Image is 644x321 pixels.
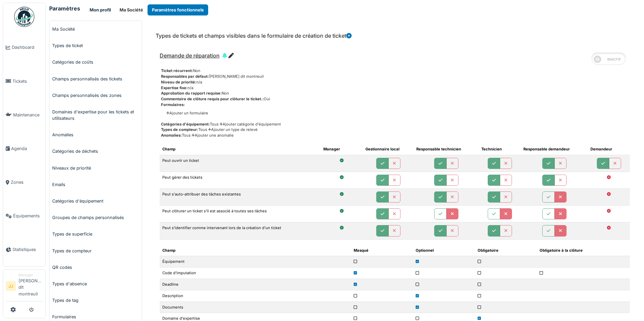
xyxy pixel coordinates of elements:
li: [PERSON_NAME] dit montreuil [19,273,43,300]
a: Anomalies [50,127,142,143]
th: Obligatoire à la clôture [537,245,630,256]
li: JJ [6,281,16,291]
button: Ma Société [115,4,148,15]
td: Équipement [160,256,351,267]
td: Peut s'identifier comme intervenant lors de la création d'un ticket [160,222,321,239]
div: Oui [161,96,630,102]
span: Équipements [13,213,43,219]
a: Groupes de champs personnalisés [50,209,142,226]
td: Peut clôturer un ticket s'il est associé à toutes ses tâches [160,206,321,222]
a: Statistiques [3,233,45,266]
th: Optionnel [413,245,475,256]
img: Badge_color-CXgf-gQk.svg [14,7,34,27]
a: Types de ticket [50,37,142,54]
th: Gestionnaire local [363,144,414,155]
div: [PERSON_NAME] dit montreuil [161,74,630,79]
a: JJ Manager[PERSON_NAME] dit montreuil [6,273,43,301]
a: Types de superficie [50,226,142,242]
th: Champ [160,144,321,155]
a: Catégories de coûts [50,54,142,70]
td: Code d'imputation [160,267,351,279]
span: Anomalies: [161,133,182,138]
div: n/a [161,85,630,91]
th: Responsable technicien [414,144,479,155]
a: Maintenance [3,98,45,132]
a: Ma Société [50,21,142,37]
div: Non [161,91,630,96]
span: Approbation du rapport requise: [161,91,222,96]
a: Catégories de déchets [50,143,142,159]
div: n/a [161,79,630,85]
td: Description [160,290,351,301]
a: Champs personnalisés des tickets [50,71,142,87]
span: Statistiques [12,246,43,253]
th: Responsable demandeur [521,144,588,155]
span: Maintenance [13,112,43,118]
a: Agenda [3,132,45,165]
a: Dashboard [3,31,45,64]
h6: Paramètres [49,5,80,12]
a: QR codes [50,259,142,276]
span: Dashboard [12,44,43,50]
a: Niveaux de priorité [50,160,142,176]
a: Types d'absence [50,276,142,292]
a: Champs personnalisés des zones [50,87,142,104]
button: Paramètres fonctionnels [148,4,208,15]
a: Types de compteur [50,243,142,259]
th: Champ [160,245,351,256]
a: Types de tag [50,292,142,309]
a: Emails [50,176,142,193]
a: Équipements [3,199,45,233]
th: Technicien [479,144,520,155]
a: Ajouter un formulaire [166,110,208,116]
span: Types de compteur: [161,127,198,132]
th: Obligatoire [475,245,537,256]
a: Zones [3,166,45,199]
span: Expertise fixe: [161,85,188,90]
a: Domaines d'expertise pour les tickets et utilisateurs [50,104,142,127]
div: Tous [161,133,630,138]
span: Ticket récurrent: [161,68,193,73]
span: Agenda [11,145,43,152]
div: Tous [161,127,630,133]
div: Tous [161,121,630,127]
td: Deadline [160,279,351,290]
button: Mon profil [85,4,115,15]
div: Manager [19,273,43,278]
span: Formulaires: [161,102,185,107]
a: Tickets [3,64,45,98]
th: Manager [321,144,362,155]
a: Ajouter une anomalie [191,133,234,138]
span: Commentaire de clôture requis pour clôturer le ticket.: [161,97,264,101]
td: Peut gérer des tickets [160,172,321,188]
span: Niveau de priorité: [161,80,196,84]
td: Peut s'auto-attribuer des tâches existantes [160,189,321,206]
a: Catégories d'équipement [50,193,142,209]
th: Demandeur [588,144,630,155]
span: Zones [11,179,43,185]
span: Tickets [12,78,43,84]
th: Masqué [351,245,413,256]
a: Ajouter un type de relevé [207,127,258,132]
span: Demande de réparation [160,52,220,59]
td: Documents [160,301,351,313]
span: Catégories d'équipement: [161,122,210,127]
div: Non [161,68,630,74]
a: Ajouter catégorie d'équipement [219,122,281,127]
h6: Types de tickets et champs visibles dans le formulaire de création de ticket [156,33,352,39]
td: Peut ouvrir un ticket [160,155,321,172]
span: Responsables par défaut: [161,74,209,79]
